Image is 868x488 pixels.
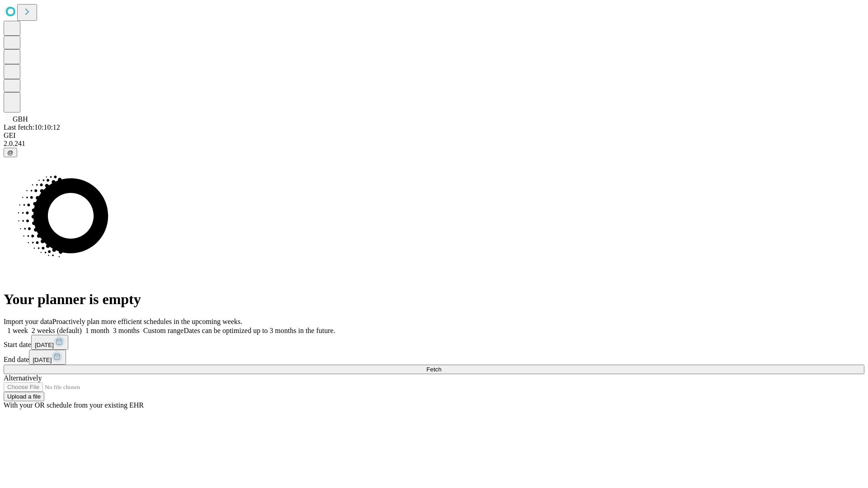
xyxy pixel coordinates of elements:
[32,327,82,334] span: 2 weeks (default)
[4,140,864,148] div: 2.0.241
[4,335,864,350] div: Start date
[35,342,54,348] span: [DATE]
[85,327,109,334] span: 1 month
[31,335,68,350] button: [DATE]
[13,115,28,123] span: GBH
[4,401,144,409] span: With your OR schedule from your existing EHR
[4,318,52,325] span: Import your data
[7,327,28,334] span: 1 week
[4,123,60,131] span: Last fetch: 10:10:12
[52,318,242,325] span: Proactively plan more efficient schedules in the upcoming weeks.
[33,357,52,363] span: [DATE]
[4,392,44,401] button: Upload a file
[29,350,66,365] button: [DATE]
[4,365,864,374] button: Fetch
[4,291,864,308] h1: Your planner is empty
[4,350,864,365] div: End date
[184,327,335,334] span: Dates can be optimized up to 3 months in the future.
[4,131,864,140] div: GEI
[113,327,140,334] span: 3 months
[4,148,17,157] button: @
[426,366,441,373] span: Fetch
[7,149,14,156] span: @
[4,374,42,382] span: Alternatively
[143,327,184,334] span: Custom range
